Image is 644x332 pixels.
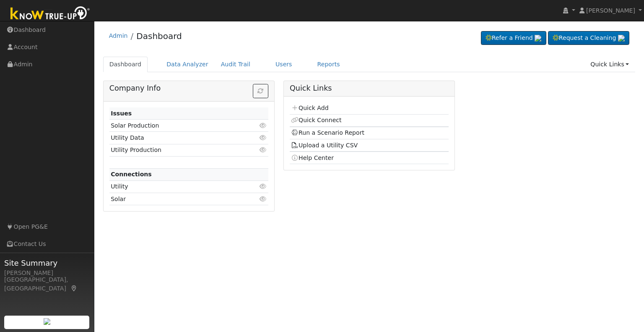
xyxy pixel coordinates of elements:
a: Dashboard [103,57,148,72]
i: Click to view [260,135,267,141]
h5: Company Info [109,84,268,93]
i: Click to view [260,196,267,202]
td: Solar Production [109,120,243,132]
a: Help Center [291,154,334,161]
a: Map [70,285,78,292]
i: Click to view [260,147,267,153]
td: Utility Data [109,132,243,144]
img: retrieve [44,318,50,325]
div: [PERSON_NAME] [4,269,90,277]
a: Users [269,57,299,72]
a: Request a Cleaning [548,31,629,45]
a: Quick Links [584,57,635,72]
a: Refer a Friend [481,31,546,45]
a: Run a Scenario Report [291,129,364,136]
img: retrieve [535,35,541,42]
a: Admin [109,32,128,39]
a: Reports [311,57,346,72]
div: [GEOGRAPHIC_DATA], [GEOGRAPHIC_DATA] [4,275,90,293]
i: Click to view [260,123,267,128]
a: Data Analyzer [160,57,215,72]
h5: Quick Links [290,84,449,93]
a: Quick Connect [291,117,341,123]
img: Know True-Up [6,5,94,24]
a: Upload a Utility CSV [291,142,358,149]
img: retrieve [618,35,625,42]
strong: Connections [111,171,152,178]
span: Site Summary [4,257,90,269]
a: Dashboard [136,31,182,41]
i: Click to view [260,183,267,189]
a: Quick Add [291,105,328,111]
span: [PERSON_NAME] [586,7,635,14]
a: Audit Trail [215,57,257,72]
td: Utility [109,180,243,193]
strong: Issues [111,110,132,117]
td: Utility Production [109,144,243,156]
td: Solar [109,193,243,205]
